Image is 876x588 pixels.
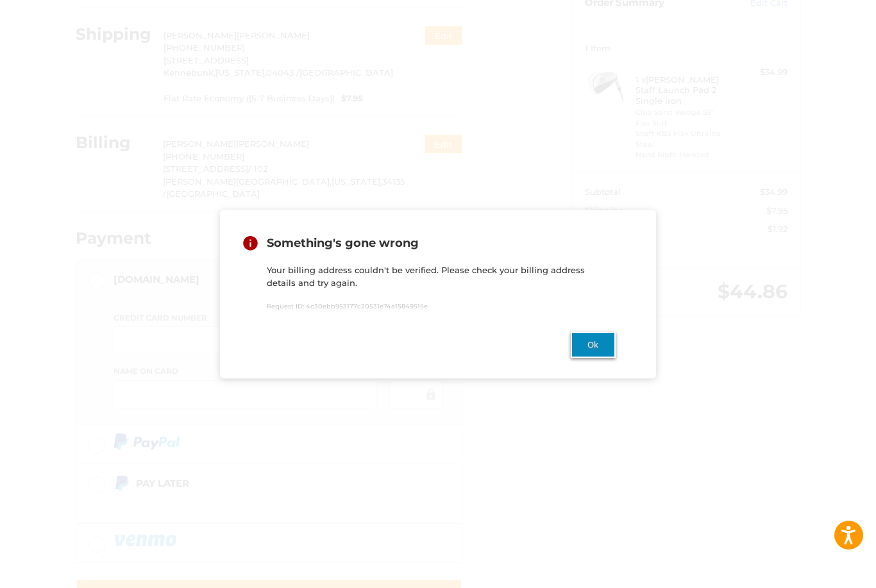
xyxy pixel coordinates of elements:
span: Request ID: [267,303,304,310]
button: Ok [571,332,616,358]
span: Something's gone wrong [267,236,419,250]
p: Your billing address couldn't be verified. Please check your billing address details and try again. [267,265,616,290]
span: 4c30ebb953177c20531e74a15849515e [306,303,428,310]
iframe: Google Customer Reviews [770,553,876,588]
